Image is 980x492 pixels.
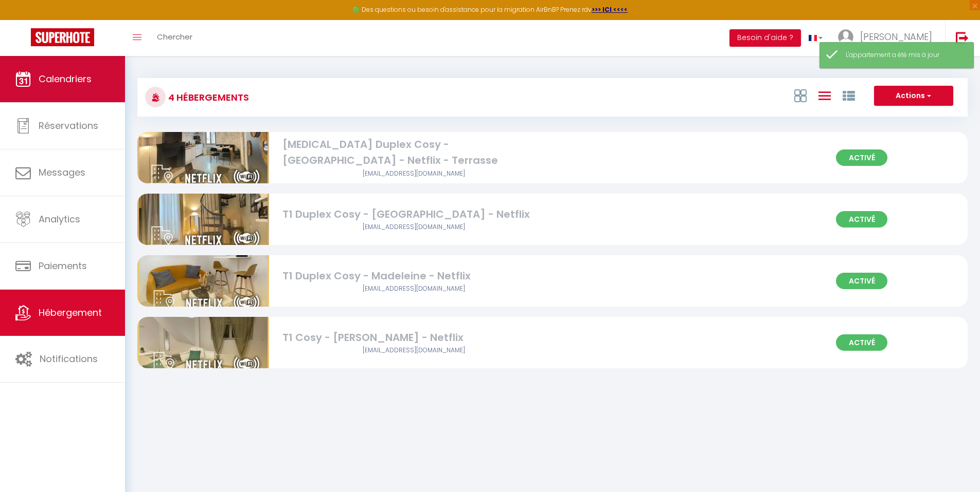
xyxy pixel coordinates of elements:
a: Vue en Box [794,87,807,104]
div: Airbnb [282,346,546,355]
span: Analytics [39,213,80,225]
div: T1 Cosy - [PERSON_NAME] - Netflix [282,330,546,346]
span: Activé [836,273,887,289]
span: Réservations [39,119,98,132]
h3: 4 Hébergements [166,86,249,109]
a: Vue en Liste [818,87,831,104]
div: Airbnb [282,169,546,179]
span: Calendriers [39,72,92,85]
a: Chercher [149,20,200,56]
span: Activé [836,149,887,166]
div: Airbnb [282,284,546,294]
span: Paiements [39,259,87,272]
img: logout [956,31,969,44]
span: Activé [836,211,887,228]
div: Airbnb [282,222,546,232]
div: L'appartement a été mis à jour [846,50,963,60]
span: Notifications [40,352,98,365]
img: ... [838,29,853,45]
div: T1 Duplex Cosy - Madeleine - Netflix [282,268,546,284]
span: Chercher [157,31,192,42]
span: [PERSON_NAME] [860,30,932,43]
button: Actions [874,86,953,106]
img: Super Booking [31,28,94,46]
a: >>> ICI <<<< [592,5,628,14]
span: Hébergement [39,306,102,319]
a: ... [PERSON_NAME] [830,20,945,56]
div: [MEDICAL_DATA] Duplex Cosy - [GEOGRAPHIC_DATA] - Netflix - Terrasse [282,137,546,169]
div: T1 Duplex Cosy - [GEOGRAPHIC_DATA] - Netflix [282,206,546,222]
span: Activé [836,334,887,351]
span: Messages [39,166,85,179]
button: Besoin d'aide ? [729,29,801,47]
a: Vue par Groupe [843,87,855,104]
